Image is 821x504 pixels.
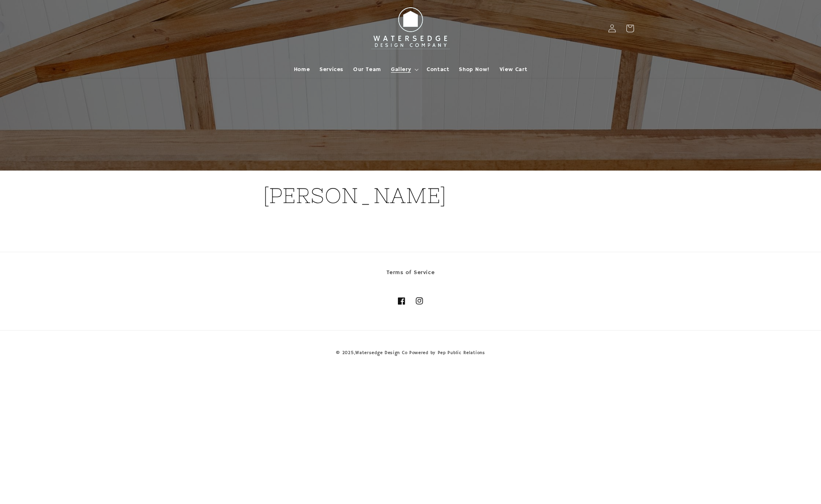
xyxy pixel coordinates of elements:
[387,268,435,280] a: Terms of Service
[495,61,532,78] a: View Cart
[427,66,449,73] span: Contact
[319,66,343,73] span: Services
[353,66,381,73] span: Our Team
[422,61,454,78] a: Contact
[459,66,489,73] span: Shop Now!
[391,66,411,73] span: Gallery
[289,61,315,78] a: Home
[336,350,407,356] small: © 2025,
[454,61,494,78] a: Shop Now!
[294,66,310,73] span: Home
[366,3,455,54] img: Watersedge Design Co
[409,350,485,356] a: Powered by Pep Public Relations
[263,182,558,210] h1: [PERSON_NAME]
[315,61,348,78] a: Services
[348,61,386,78] a: Our Team
[500,66,527,73] span: View Cart
[386,61,422,78] summary: Gallery
[355,350,407,356] a: Watersedge Design Co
